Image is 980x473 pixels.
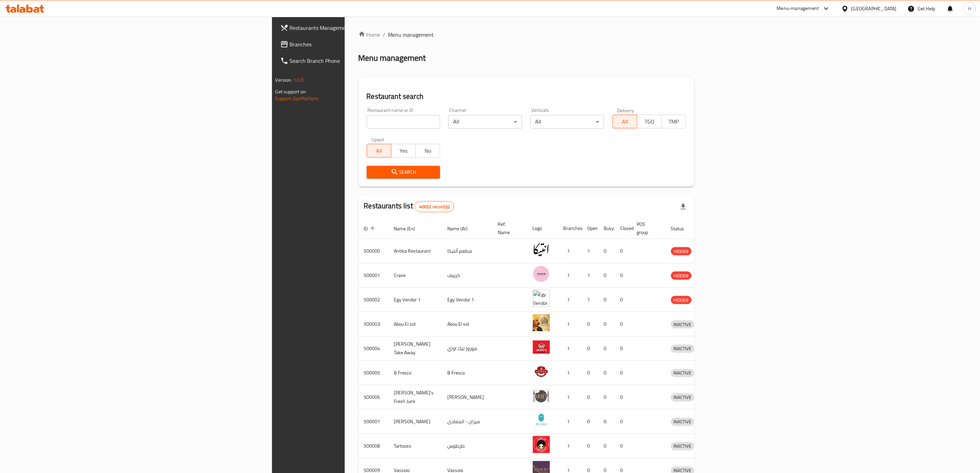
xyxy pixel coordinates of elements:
span: TGO [640,117,659,127]
span: Restaurants Management [290,24,430,32]
td: 0 [599,409,615,434]
td: 0 [615,288,631,312]
div: HIDDEN [671,296,692,304]
span: Branches [290,40,430,48]
button: Yes [391,144,416,158]
img: Antika Restaurant [533,241,550,258]
h2: Restaurant search [367,91,686,102]
span: 40652 record(s) [415,204,454,210]
td: موروز تيك اواي [442,336,493,361]
td: Egy Vendor 1 [442,288,493,312]
a: Support.OpsPlatform [275,94,319,103]
div: All [530,115,604,129]
td: 0 [615,336,631,361]
div: HIDDEN [671,272,692,280]
label: Upsell [371,137,384,142]
button: All [367,144,391,158]
td: 1 [582,263,599,288]
span: Status [671,224,693,233]
img: Moro's Take Away [533,338,550,356]
th: Logo [527,218,558,239]
td: 1 [582,288,599,312]
td: 0 [582,336,599,361]
td: B Fresco [442,361,493,385]
td: 0 [615,312,631,336]
h2: Restaurants list [364,201,454,212]
button: No [415,144,440,158]
span: INACTIVE [671,369,694,377]
td: 0 [582,385,599,409]
td: 1 [558,239,582,263]
div: INACTIVE [671,369,694,377]
div: HIDDEN [671,247,692,255]
span: INACTIVE [671,442,694,450]
td: 0 [599,336,615,361]
td: 0 [615,434,631,458]
td: 0 [599,434,615,458]
span: HIDDEN [671,296,692,304]
a: Restaurants Management [275,20,436,36]
img: Crave [533,265,550,282]
img: Abou El sid [533,314,550,331]
div: Total records count [415,201,454,212]
a: Search Branch Phone [275,53,436,69]
span: Search [372,168,435,176]
a: Branches [275,36,436,53]
span: INACTIVE [671,321,694,328]
th: Busy [599,218,615,239]
span: H [968,5,971,12]
td: 0 [582,312,599,336]
span: INACTIVE [671,345,694,353]
td: 0 [599,263,615,288]
span: Name (En) [394,224,424,233]
span: All [370,146,389,156]
td: 1 [558,434,582,458]
button: Search [367,166,440,178]
span: INACTIVE [671,393,694,401]
td: كرييف [442,263,493,288]
label: Delivery [617,108,634,113]
td: 0 [582,434,599,458]
span: Search Branch Phone [290,57,430,65]
td: 0 [615,263,631,288]
span: Get support on: [275,87,307,96]
th: Closed [615,218,631,239]
td: 0 [599,288,615,312]
td: 0 [615,361,631,385]
span: 1.0.0 [293,76,304,84]
button: All [612,115,637,128]
img: Tartouss [533,436,550,453]
td: 0 [582,361,599,385]
span: Version: [275,76,292,84]
span: TMP [664,117,683,127]
div: All [448,115,522,129]
td: مطعم أنتيكا [442,239,493,263]
td: 0 [599,361,615,385]
span: ID [364,224,377,233]
th: Open [582,218,599,239]
td: 0 [599,239,615,263]
span: Ref. Name [498,220,519,236]
td: 0 [582,409,599,434]
td: 1 [558,336,582,361]
button: TGO [637,115,662,128]
img: Lujo's Fresh Junk [533,387,550,404]
td: 1 [558,361,582,385]
td: 0 [599,312,615,336]
td: 0 [615,385,631,409]
td: 1 [558,288,582,312]
div: Menu-management [777,4,819,13]
td: 0 [615,239,631,263]
td: 1 [558,312,582,336]
img: B Fresco [533,363,550,380]
td: 0 [615,409,631,434]
span: INACTIVE [671,418,694,426]
td: ميزان - المعادى [442,409,493,434]
div: INACTIVE [671,442,694,450]
nav: breadcrumb [358,31,695,39]
span: Name (Ar) [448,224,477,233]
td: 1 [558,263,582,288]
